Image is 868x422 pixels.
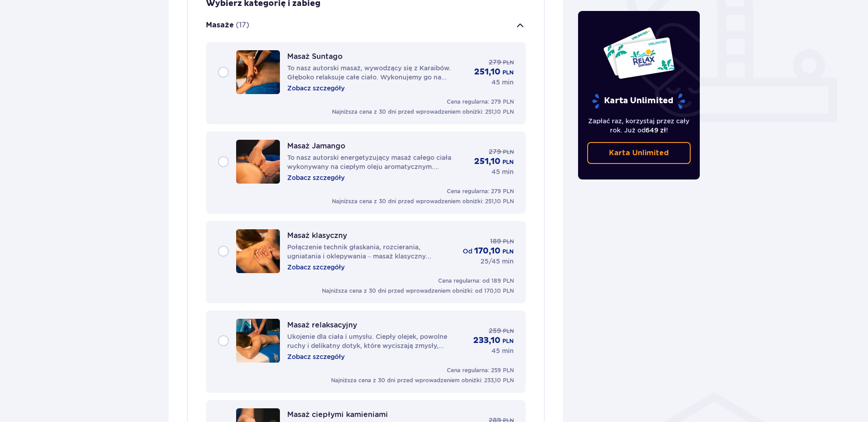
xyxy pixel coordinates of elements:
[236,20,249,30] p: (17)
[332,108,514,116] p: Najniższa cena z 30 dni przed wprowadzeniem obniżki: 251,10 PLN
[491,167,514,176] p: 45 min
[491,78,514,87] p: 45 min
[503,327,514,335] span: PLN
[287,352,345,361] p: Zobacz szczegóły
[473,335,501,346] p: 233,10
[322,287,514,295] p: Najniższa cena z 30 dni przed wprowadzeniem obniżki: od 170,10 PLN
[502,337,514,345] p: PLN
[287,52,343,61] p: Masaż Suntago
[287,321,357,329] p: Masaż relaksacyjny
[503,237,514,246] span: PLN
[603,26,675,79] img: Dwie karty całoroczne do Suntago z napisem 'UNLIMITED RELAX', na białym tle z tropikalnymi liśćmi...
[587,116,691,135] p: Zapłać raz, korzystaj przez cały rok. Już od !
[587,142,691,164] a: Karta Unlimited
[489,326,501,335] p: 259
[438,277,514,285] p: Cena regularna: od 189 PLN
[503,148,514,156] span: PLN
[236,319,280,363] img: 68e4d63c0001f507526437.jpg
[287,63,467,82] p: To nasz autorski masaż, wywodzący się z Karaibów. Głęboko relaksuje całe ciało. Wykonujemy go na ...
[287,332,466,350] p: Ukojenie dla ciała i umysłu. Ciepły olejek, powolne ruchy i delikatny dotyk, które wyciszają zmys...
[474,156,501,167] p: 251,10
[474,67,501,78] p: 251,10
[206,9,526,42] button: Masaże(17)
[447,366,514,375] p: Cena regularna: 259 PLN
[503,58,514,67] span: PLN
[489,147,501,156] p: 279
[287,153,467,171] p: To nasz autorski energetyzujący masaż całego ciała wykonywany na ciepłym oleju aromatycznym. Dosk...
[287,263,345,272] p: Zobacz szczegóły
[331,376,514,385] p: Najniższa cena z 30 dni przed wprowadzeniem obniżki: 233,10 PLN
[463,247,472,256] p: od
[287,142,346,150] p: Masaż Jamango
[287,410,388,419] p: Masaż ciepłymi kamieniami
[646,127,666,134] span: 649 zł
[489,58,501,67] p: 279
[447,98,514,106] p: Cena regularna: 279 PLN
[480,257,514,266] p: 25/45 min
[491,346,514,355] p: 45 min
[609,148,669,158] p: Karta Unlimited
[447,187,514,195] p: Cena regularna: 279 PLN
[287,243,455,261] p: Połączenie technik głaskania, rozcierania, ugniatania i oklepywania – masaż klasyczny poprawia kr...
[236,229,280,273] img: 68e4cb3da99e5834451851.jpg
[287,231,347,240] p: Masaż klasyczny
[490,237,501,246] p: 189
[287,173,345,182] p: Zobacz szczegóły
[474,246,501,257] p: 170,10
[332,197,514,206] p: Najniższa cena z 30 dni przed wprowadzeniem obniżki: 251,10 PLN
[287,84,345,93] p: Zobacz szczegóły
[502,69,514,77] p: PLN
[236,50,280,94] img: 68e4cb3d3e7cb706813042.jpg
[591,93,686,109] p: Karta Unlimited
[206,20,234,30] p: Masaże
[236,140,280,184] img: 68e4cb3cb8556736806826.jpg
[502,248,514,256] p: PLN
[502,158,514,166] p: PLN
